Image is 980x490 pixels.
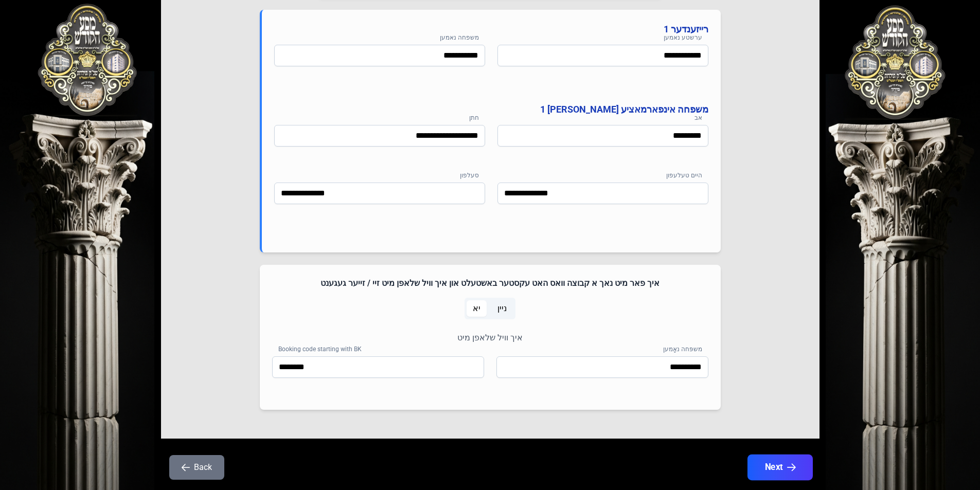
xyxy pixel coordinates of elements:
[272,277,708,289] h4: איך פאר מיט נאך א קבוצה וואס האט עקסטער באשטעלט און איך וויל שלאפן מיט זיי / זייער געגענט
[747,455,812,480] button: Next
[169,455,224,480] button: Back
[489,298,515,319] p-togglebutton: ניין
[274,22,708,37] h4: רייזענדער 1
[473,302,480,315] span: יא
[497,302,507,315] span: ניין
[274,102,708,117] h4: משפחה אינפארמאציע [PERSON_NAME] 1
[272,332,708,344] p: איך וויל שלאפן מיט
[465,298,489,319] p-togglebutton: יא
